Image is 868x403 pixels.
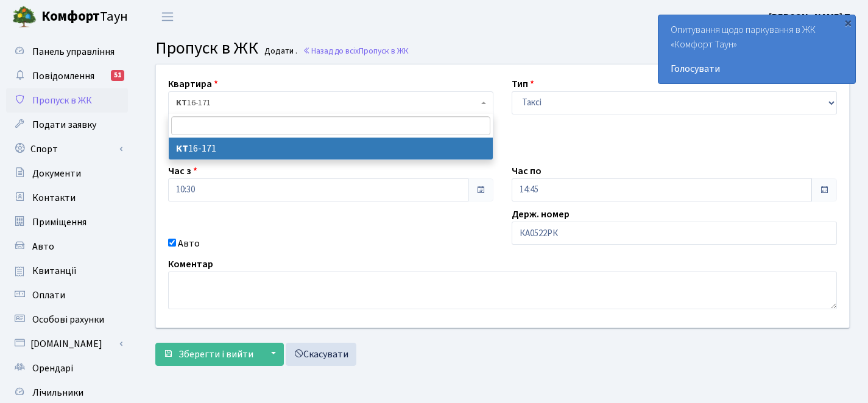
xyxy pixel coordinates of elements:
[6,283,128,307] a: Оплати
[32,240,54,253] span: Авто
[152,7,183,27] button: Переключити навігацію
[6,210,128,234] a: Приміщення
[286,343,356,366] a: Скасувати
[6,186,128,210] a: Контакти
[6,259,128,283] a: Квитанції
[169,138,493,159] li: 16-171
[32,264,77,278] span: Квитанції
[41,7,100,26] b: Комфорт
[176,142,188,155] b: КТ
[769,10,853,24] a: [PERSON_NAME] П.
[155,36,258,60] span: Пропуск в ЖК
[32,362,73,375] span: Орендарі
[303,45,409,57] a: Назад до всіхПропуск в ЖК
[32,313,104,326] span: Особові рахунки
[155,343,261,366] button: Зберегти і вийти
[6,113,128,137] a: Подати заявку
[111,70,124,81] div: 51
[512,164,542,178] label: Час по
[176,97,478,109] span: <b>КТ</b>&nbsp;&nbsp;&nbsp;&nbsp;16-171
[168,164,197,178] label: Час з
[359,45,409,57] span: Пропуск в ЖК
[32,94,92,107] span: Пропуск в ЖК
[32,45,115,58] span: Панель управління
[512,77,534,91] label: Тип
[842,16,854,29] div: ×
[32,386,83,399] span: Лічильники
[12,5,37,29] img: logo.png
[32,118,96,131] span: Подати заявку
[6,40,128,64] a: Панель управління
[6,64,128,88] a: Повідомлення51
[32,167,81,180] span: Документи
[32,216,86,229] span: Приміщення
[6,356,128,380] a: Орендарі
[6,161,128,186] a: Документи
[168,257,213,272] label: Коментар
[6,88,128,113] a: Пропуск в ЖК
[512,207,570,222] label: Держ. номер
[658,15,855,83] div: Опитування щодо паркування в ЖК «Комфорт Таун»
[178,348,253,361] span: Зберегти і вийти
[262,46,297,57] small: Додати .
[6,332,128,356] a: [DOMAIN_NAME]
[512,222,837,245] input: AA0001AA
[6,234,128,259] a: Авто
[41,7,128,27] span: Таун
[168,91,493,114] span: <b>КТ</b>&nbsp;&nbsp;&nbsp;&nbsp;16-171
[178,236,200,251] label: Авто
[168,77,218,91] label: Квартира
[32,191,76,205] span: Контакти
[6,137,128,161] a: Спорт
[176,97,187,109] b: КТ
[6,307,128,332] a: Особові рахунки
[671,61,843,76] a: Голосувати
[32,289,65,302] span: Оплати
[32,69,94,83] span: Повідомлення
